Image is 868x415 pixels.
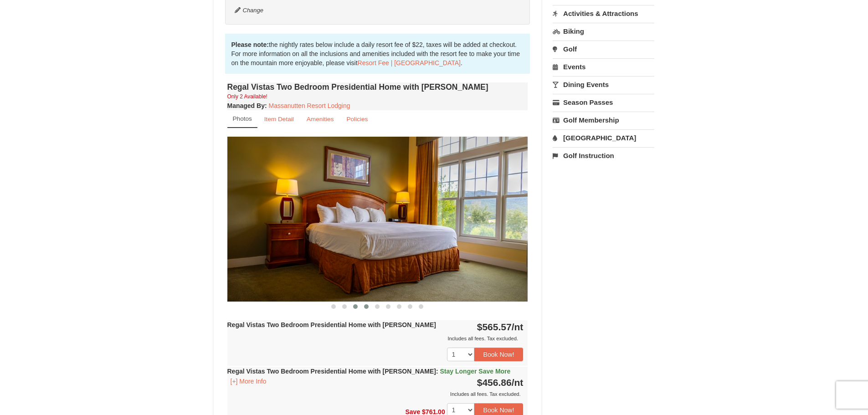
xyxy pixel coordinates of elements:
a: Events [553,58,654,75]
button: [+] More Info [227,376,270,386]
a: Dining Events [553,76,654,93]
span: /nt [512,322,524,332]
small: Only 2 Available! [227,93,267,100]
strong: : [227,102,267,109]
a: Golf Membership [553,112,654,128]
span: $456.86 [477,377,512,388]
a: Season Passes [553,94,654,111]
span: /nt [512,377,524,388]
a: Activities & Attractions [553,5,654,22]
button: Book Now! [474,348,524,361]
small: Amenities [307,116,334,123]
small: Policies [346,116,368,123]
small: Item Detail [264,116,294,123]
a: [GEOGRAPHIC_DATA] [553,129,654,146]
a: Item Detail [258,110,300,128]
strong: Please note: [231,41,269,48]
a: Golf [553,41,654,57]
strong: Regal Vistas Two Bedroom Presidential Home with [PERSON_NAME] [227,321,436,328]
a: Biking [553,23,654,40]
strong: $565.57 [477,322,524,332]
a: Resort Fee | [GEOGRAPHIC_DATA] [358,59,461,67]
div: the nightly rates below include a daily resort fee of $22, taxes will be added at checkout. For m... [225,34,530,74]
small: Photos [233,115,252,122]
a: Photos [227,110,257,128]
span: : [436,368,438,375]
div: Includes all fees. Tax excluded. [227,389,524,399]
a: Amenities [301,110,340,128]
a: Massanutten Resort Lodging [269,102,350,109]
button: Change [234,5,264,15]
h4: Regal Vistas Two Bedroom Presidential Home with [PERSON_NAME] [227,82,528,92]
img: 18876286-339-7b9669bc.jpg [227,137,528,301]
a: Golf Instruction [553,147,654,164]
div: Includes all fees. Tax excluded. [227,334,524,343]
span: Stay Longer Save More [440,368,511,375]
strong: Regal Vistas Two Bedroom Presidential Home with [PERSON_NAME] [227,368,511,375]
a: Policies [340,110,374,128]
span: Managed By [227,102,265,109]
